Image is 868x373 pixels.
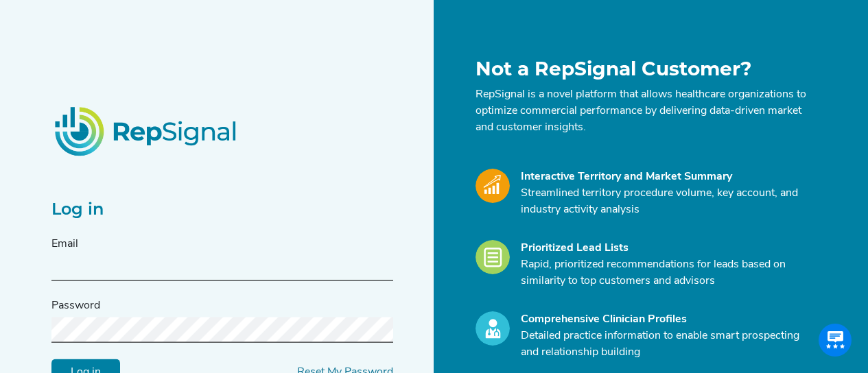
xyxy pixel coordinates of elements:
[476,86,809,136] p: RepSignal is a novel platform that allows healthcare organizations to optimize commercial perform...
[38,90,256,172] img: RepSignalLogo.20539ed3.png
[521,311,809,328] div: Comprehensive Clinician Profiles
[521,240,809,256] div: Prioritized Lead Lists
[521,169,809,185] div: Interactive Territory and Market Summary
[51,298,100,314] label: Password
[51,200,393,219] h2: Log in
[476,240,510,274] img: Leads_Icon.28e8c528.svg
[521,185,809,218] p: Streamlined territory procedure volume, key account, and industry activity analysis
[521,256,809,289] p: Rapid, prioritized recommendations for leads based on similarity to top customers and advisors
[521,328,809,361] p: Detailed practice information to enable smart prospecting and relationship building
[476,58,809,81] h1: Not a RepSignal Customer?
[476,169,510,203] img: Market_Icon.a700a4ad.svg
[476,311,510,346] img: Profile_Icon.739e2aba.svg
[51,236,78,252] label: Email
